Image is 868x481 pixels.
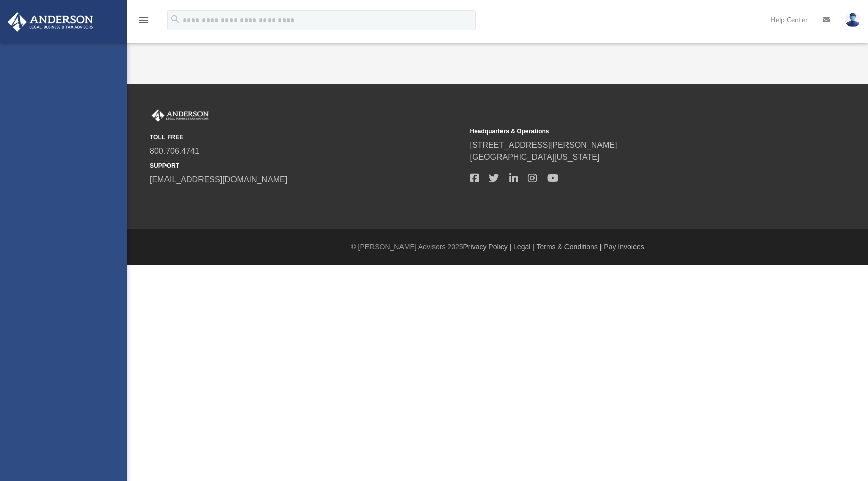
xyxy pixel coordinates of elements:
small: SUPPORT [150,161,463,170]
a: [EMAIL_ADDRESS][DOMAIN_NAME] [150,175,287,184]
img: User Pic [845,13,860,27]
div: © [PERSON_NAME] Advisors 2025 [127,242,868,252]
small: Headquarters & Operations [470,126,783,136]
small: TOLL FREE [150,133,463,142]
a: menu [137,19,149,26]
img: Anderson Advisors Platinum Portal [5,12,96,32]
a: Legal | [513,243,535,251]
a: [GEOGRAPHIC_DATA][US_STATE] [470,153,600,162]
a: 800.706.4741 [150,147,199,155]
a: [STREET_ADDRESS][PERSON_NAME] [470,141,617,149]
i: search [170,14,181,25]
i: menu [137,14,149,26]
a: Pay Invoices [604,243,644,251]
img: Anderson Advisors Platinum Portal [150,109,211,122]
a: Privacy Policy | [463,243,512,251]
a: Terms & Conditions | [537,243,602,251]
